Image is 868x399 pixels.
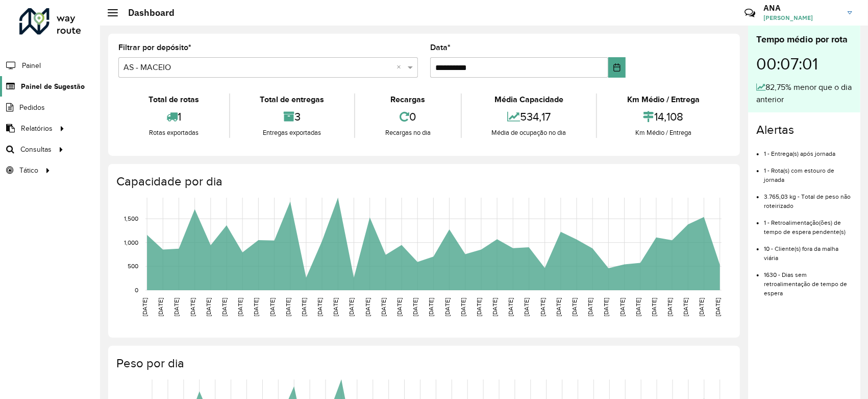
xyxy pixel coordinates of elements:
[619,298,626,316] text: [DATE]
[464,93,594,106] div: Média Capacidade
[141,298,148,316] text: [DATE]
[764,142,852,158] li: 1 - Entrega(s) após jornada
[22,60,41,71] span: Painel
[600,93,727,106] div: Km Médio / Entrega
[116,174,730,189] h4: Capacidade por dia
[173,298,180,316] text: [DATE]
[756,33,852,46] div: Tempo médio por rota
[460,298,466,316] text: [DATE]
[20,144,52,155] span: Consultas
[21,81,85,92] span: Painel de Sugestão
[118,7,175,18] h2: Dashboard
[430,41,451,54] label: Data
[608,57,626,78] button: Choose Date
[285,298,291,316] text: [DATE]
[128,263,138,270] text: 500
[269,298,276,316] text: [DATE]
[763,3,840,13] h3: ANA
[764,184,852,210] li: 3.765,03 kg - Total de peso não roteirizado
[21,123,53,134] span: Relatórios
[603,298,610,316] text: [DATE]
[358,128,458,138] div: Recargas no dia
[476,298,482,316] text: [DATE]
[301,298,307,316] text: [DATE]
[763,13,840,22] span: [PERSON_NAME]
[118,41,191,54] label: Filtrar por depósito
[764,158,852,184] li: 1 - Rota(s) com estouro de jornada
[507,298,514,316] text: [DATE]
[19,102,45,113] span: Pedidos
[683,298,689,316] text: [DATE]
[739,2,761,24] a: Contato Rápido
[205,298,212,316] text: [DATE]
[444,298,451,316] text: [DATE]
[571,298,578,316] text: [DATE]
[699,298,705,316] text: [DATE]
[358,106,458,128] div: 0
[491,298,498,316] text: [DATE]
[253,298,259,316] text: [DATE]
[316,298,323,316] text: [DATE]
[600,106,727,128] div: 14,108
[524,298,530,316] text: [DATE]
[587,298,593,316] text: [DATE]
[124,215,138,222] text: 1,500
[396,61,405,74] span: Clear all
[349,298,355,316] text: [DATE]
[666,298,673,316] text: [DATE]
[600,128,727,138] div: Km Médio / Entrega
[124,239,138,246] text: 1,000
[764,263,852,298] li: 1630 - Dias sem retroalimentação de tempo de espera
[19,165,38,176] span: Tático
[135,287,138,293] text: 0
[332,298,339,316] text: [DATE]
[237,298,243,316] text: [DATE]
[189,298,196,316] text: [DATE]
[555,298,562,316] text: [DATE]
[764,210,852,237] li: 1 - Retroalimentação(ões) de tempo de espera pendente(s)
[756,81,852,106] div: 82,75% menor que o dia anterior
[756,46,852,81] div: 00:07:01
[396,298,403,316] text: [DATE]
[651,298,657,316] text: [DATE]
[464,106,594,128] div: 534,17
[756,123,852,137] h4: Alertas
[464,128,594,138] div: Média de ocupação no dia
[121,93,227,106] div: Total de rotas
[428,298,435,316] text: [DATE]
[364,298,371,316] text: [DATE]
[764,237,852,263] li: 10 - Cliente(s) fora da malha viária
[121,128,227,138] div: Rotas exportadas
[539,298,546,316] text: [DATE]
[221,298,228,316] text: [DATE]
[412,298,418,316] text: [DATE]
[233,106,352,128] div: 3
[714,298,721,316] text: [DATE]
[157,298,164,316] text: [DATE]
[635,298,641,316] text: [DATE]
[358,93,458,106] div: Recargas
[116,356,730,371] h4: Peso por dia
[233,128,352,138] div: Entregas exportadas
[121,106,227,128] div: 1
[233,93,352,106] div: Total de entregas
[380,298,387,316] text: [DATE]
